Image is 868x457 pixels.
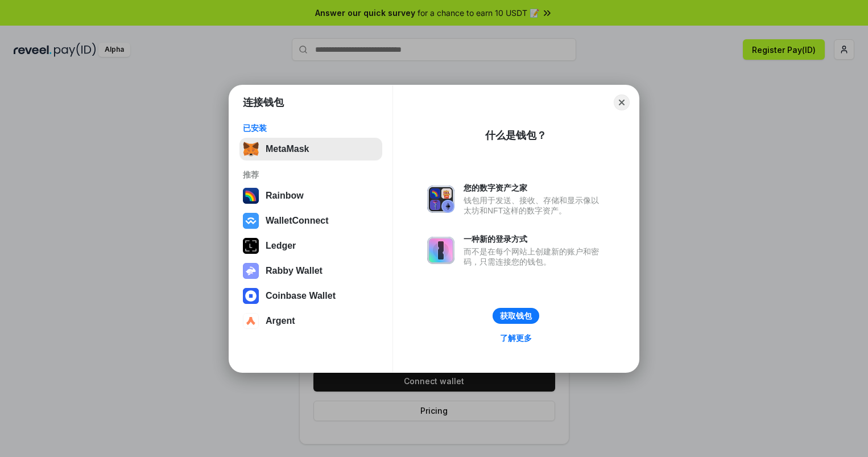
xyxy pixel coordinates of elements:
img: svg+xml,%3Csvg%20xmlns%3D%22http%3A%2F%2Fwww.w3.org%2F2000%2Fsvg%22%20width%3D%2228%22%20height%3... [243,238,259,254]
div: 什么是钱包？ [485,129,547,142]
button: Argent [239,310,382,332]
button: 获取钱包 [493,308,539,324]
div: 钱包用于发送、接收、存储和显示像以太坊和NFT这样的数字资产。 [464,195,605,216]
img: svg+xml,%3Csvg%20width%3D%2228%22%20height%3D%2228%22%20viewBox%3D%220%200%2028%2028%22%20fill%3D... [243,288,259,304]
div: Ledger [266,241,296,251]
div: Rabby Wallet [266,266,323,276]
a: 了解更多 [493,331,539,345]
div: 推荐 [243,170,379,180]
button: Close [614,94,630,110]
h1: 连接钱包 [243,96,284,109]
div: Argent [266,316,295,326]
button: Coinbase Wallet [239,285,382,307]
img: svg+xml,%3Csvg%20xmlns%3D%22http%3A%2F%2Fwww.w3.org%2F2000%2Fsvg%22%20fill%3D%22none%22%20viewBox... [243,263,259,279]
img: svg+xml,%3Csvg%20width%3D%2228%22%20height%3D%2228%22%20viewBox%3D%220%200%2028%2028%22%20fill%3D... [243,213,259,229]
button: Ledger [239,234,382,257]
div: MetaMask [266,144,309,154]
div: Coinbase Wallet [266,291,336,301]
div: 已安装 [243,123,379,133]
div: 一种新的登录方式 [464,234,605,244]
button: Rabby Wallet [239,260,382,282]
button: MetaMask [239,138,382,160]
button: WalletConnect [239,209,382,232]
img: svg+xml,%3Csvg%20width%3D%2228%22%20height%3D%2228%22%20viewBox%3D%220%200%2028%2028%22%20fill%3D... [243,313,259,329]
div: 获取钱包 [500,311,532,321]
div: 而不是在每个网站上创建新的账户和密码，只需连接您的钱包。 [464,246,605,267]
img: svg+xml,%3Csvg%20width%3D%22120%22%20height%3D%22120%22%20viewBox%3D%220%200%20120%20120%22%20fil... [243,188,259,204]
img: svg+xml,%3Csvg%20xmlns%3D%22http%3A%2F%2Fwww.w3.org%2F2000%2Fsvg%22%20fill%3D%22none%22%20viewBox... [427,186,454,213]
div: WalletConnect [266,216,329,226]
img: svg+xml,%3Csvg%20xmlns%3D%22http%3A%2F%2Fwww.w3.org%2F2000%2Fsvg%22%20fill%3D%22none%22%20viewBox... [427,237,454,264]
div: 您的数字资产之家 [464,183,605,193]
div: Rainbow [266,191,304,201]
div: 了解更多 [500,333,532,343]
button: Rainbow [239,184,382,207]
img: svg+xml,%3Csvg%20fill%3D%22none%22%20height%3D%2233%22%20viewBox%3D%220%200%2035%2033%22%20width%... [243,141,259,157]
